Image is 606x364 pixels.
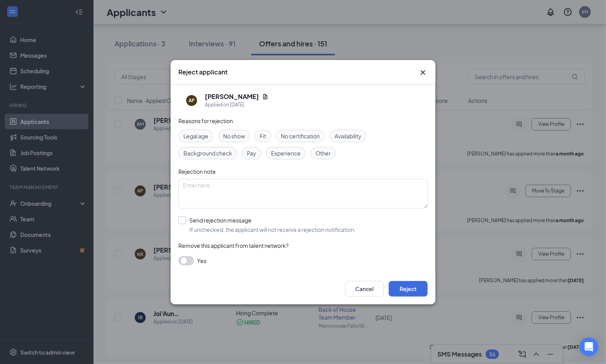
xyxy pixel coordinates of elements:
svg: Cross [418,68,428,77]
span: No certification [281,132,320,140]
span: Background check [183,149,232,157]
span: Other [315,149,331,157]
button: Cancel [345,281,384,297]
span: Fit [260,132,266,140]
span: Legal age [183,132,208,140]
button: Reject [389,281,428,297]
span: Experience [271,149,301,157]
button: Close [418,68,428,77]
div: Applied on [DATE] [205,101,268,109]
h5: [PERSON_NAME] [205,92,259,101]
h3: Reject applicant [178,68,227,76]
span: Reasons for rejection [178,117,233,124]
span: Pay [247,149,256,157]
span: Yes [197,256,206,265]
svg: Document [262,94,268,100]
span: No show [223,132,245,140]
span: Availability [335,132,361,140]
span: Rejection note [178,168,216,175]
div: AP [188,97,195,104]
span: Remove this applicant from talent network? [178,242,289,249]
div: Open Intercom Messenger [580,337,598,356]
